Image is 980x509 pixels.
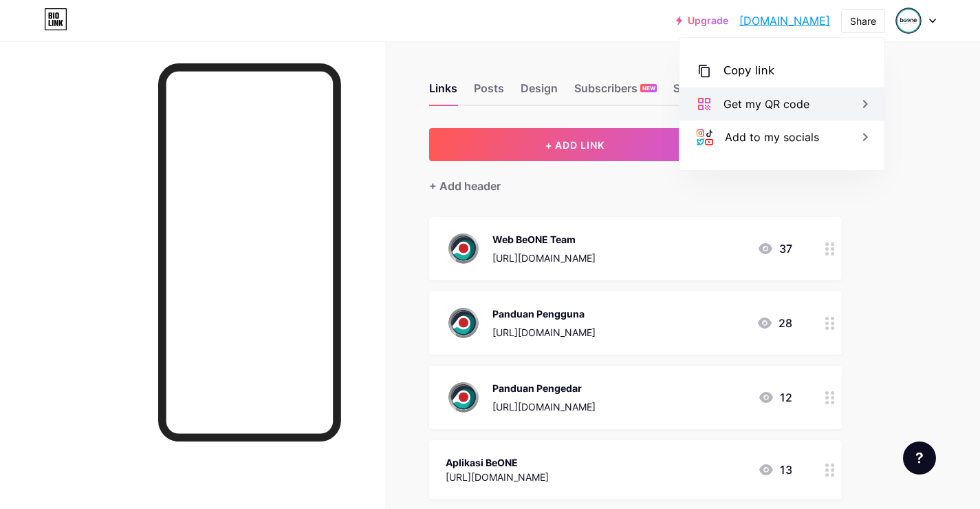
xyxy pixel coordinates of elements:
div: + Add header [429,178,501,194]
div: Get my QR code [723,96,809,112]
img: Panduan Pengedar [446,380,481,415]
div: [URL][DOMAIN_NAME] [492,399,596,414]
div: 28 [756,315,792,331]
img: Panduan Pengguna [446,305,481,341]
a: [DOMAIN_NAME] [739,12,830,29]
div: 37 [757,240,792,257]
div: Copy link [723,63,774,79]
div: Subscribers [574,80,657,105]
div: Share [850,14,876,28]
div: Links [429,80,457,105]
div: Design [521,80,558,105]
button: + ADD LINK [429,128,721,161]
div: Panduan Pengedar [492,381,596,395]
div: Posts [474,80,504,105]
div: 13 [758,461,792,478]
div: Aplikasi BeONE [446,455,549,470]
div: Web BeONE Team [492,232,596,247]
div: [URL][DOMAIN_NAME] [492,325,596,340]
span: NEW [642,84,655,92]
div: Stats [673,80,701,105]
div: Add to my socials [725,129,819,145]
div: [URL][DOMAIN_NAME] [492,251,596,265]
span: + ADD LINK [545,139,605,151]
img: Beone More [895,8,922,34]
img: Web BeONE Team [446,231,481,267]
div: 12 [758,389,792,406]
div: Panduan Pengguna [492,307,596,321]
div: [URL][DOMAIN_NAME] [446,470,549,484]
a: Upgrade [676,15,728,26]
